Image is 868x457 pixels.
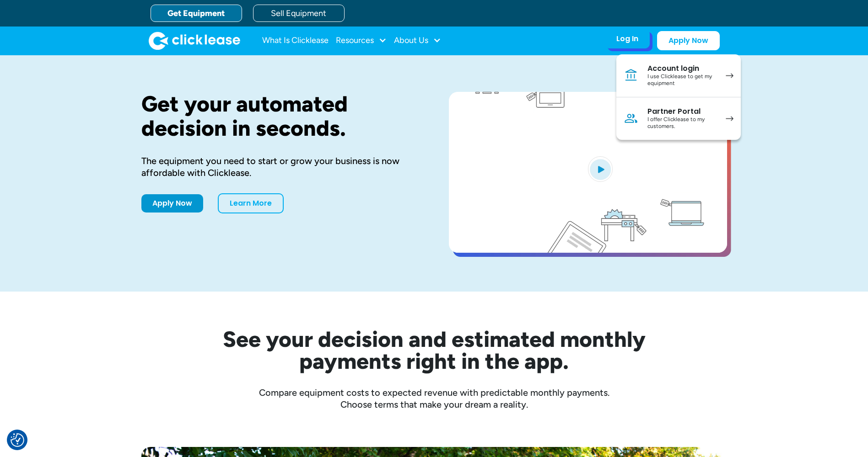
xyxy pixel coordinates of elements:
img: Revisit consent button [11,433,24,447]
a: Partner PortalI offer Clicklease to my customers. [616,97,741,140]
a: Sell Equipment [253,5,345,22]
div: The equipment you need to start or grow your business is now affordable with Clicklease. [141,155,420,179]
h1: Get your automated decision in seconds. [141,92,420,140]
nav: Log In [616,54,741,140]
div: Log In [616,34,638,43]
a: What Is Clicklease [262,32,329,50]
div: Partner Portal [647,107,717,116]
a: home [149,32,240,50]
a: Account loginI use Clicklease to get my equipment [616,54,741,97]
button: Consent Preferences [11,433,24,447]
div: I use Clicklease to get my equipment [647,73,717,87]
a: Get Equipment [151,5,242,22]
a: Apply Now [657,31,720,50]
div: Compare equipment costs to expected revenue with predictable monthly payments. Choose terms that ... [141,387,727,410]
h2: See your decision and estimated monthly payments right in the app. [178,328,690,372]
img: Person icon [624,111,638,126]
img: arrow [726,116,733,121]
a: Apply Now [141,194,203,213]
img: arrow [726,73,733,78]
div: I offer Clicklease to my customers. [647,116,717,130]
a: open lightbox [449,92,727,253]
div: Resources [336,32,387,50]
div: Account login [647,64,717,73]
img: Clicklease logo [149,32,240,50]
img: Blue play button logo on a light blue circular background [588,156,613,182]
a: Learn More [218,193,284,213]
img: Bank icon [624,68,638,83]
div: About Us [394,32,441,50]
